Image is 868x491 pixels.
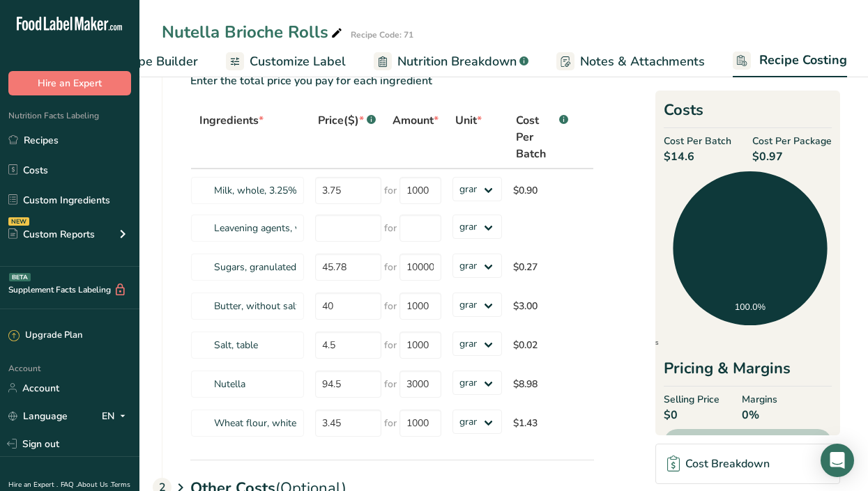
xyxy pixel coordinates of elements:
[742,392,777,407] span: Margins
[318,112,376,129] div: Price($)
[8,217,29,226] div: NEW
[752,148,832,165] span: $0.97
[664,357,832,387] div: Pricing & Margins
[617,339,659,346] span: Ingredients
[508,247,577,286] td: $0.27
[61,480,77,490] a: FAQ .
[675,435,736,451] span: Gross Profit
[759,51,847,70] span: Recipe Costing
[162,72,594,106] p: Enter the total price you pay for each ingredient
[508,403,577,442] td: $1.43
[162,20,345,45] div: Nutella Brioche Rolls
[397,52,517,71] span: Nutrition Breakdown
[9,273,31,281] div: BETA
[351,29,413,41] div: Recipe Code: 71
[8,404,68,428] a: Language
[384,338,397,352] span: for
[655,444,840,484] a: Cost Breakdown
[8,329,82,343] div: Upgrade Plan
[384,260,397,274] span: for
[821,444,854,477] div: Open Intercom Messenger
[384,299,397,313] span: for
[226,46,346,77] a: Customize Label
[508,286,577,325] td: $3.00
[384,183,397,198] span: for
[250,52,346,71] span: Customize Label
[667,455,770,472] div: Cost Breakdown
[508,325,577,364] td: $0.02
[384,221,397,235] span: for
[664,99,832,128] h2: Costs
[88,46,198,77] a: Recipe Builder
[580,52,705,71] span: Notes & Attachments
[77,480,111,490] a: About Us .
[114,52,198,71] span: Recipe Builder
[374,46,528,77] a: Nutrition Breakdown
[807,435,821,451] span: $0
[384,377,397,391] span: for
[556,46,705,77] a: Notes & Attachments
[664,134,731,148] span: Cost Per Batch
[8,480,58,490] a: Hire an Expert .
[664,407,719,423] span: $0
[8,227,95,242] div: Custom Reports
[8,71,131,95] button: Hire an Expert
[516,112,556,162] span: Cost Per Batch
[393,112,439,129] span: Amount
[508,169,577,208] td: $0.90
[733,45,847,78] a: Recipe Costing
[199,112,264,129] span: Ingredients
[508,364,577,403] td: $8.98
[752,134,832,148] span: Cost Per Package
[664,148,731,165] span: $14.6
[384,416,397,430] span: for
[664,392,719,407] span: Selling Price
[102,407,131,424] div: EN
[455,112,482,129] span: Unit
[742,407,777,423] span: 0%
